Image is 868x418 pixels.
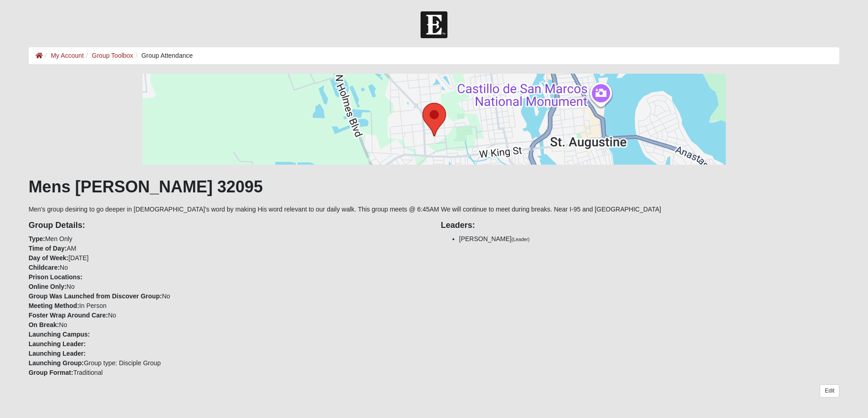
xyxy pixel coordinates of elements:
[29,273,82,281] strong: Prison Locations:
[421,11,447,38] img: Church of Eleven22 Logo
[441,221,840,231] h4: Leaders:
[29,292,162,300] strong: Group Was Launched from Discover Group:
[29,235,45,242] strong: Type:
[29,264,60,271] strong: Childcare:
[512,237,530,242] small: (Leader)
[29,283,67,290] strong: Online Only:
[459,234,840,244] li: [PERSON_NAME]
[22,214,434,378] div: Men Only AM [DATE] No No No In Person No No Group type: Disciple Group Traditional
[29,331,90,338] strong: Launching Campus:
[29,312,108,319] strong: Foster Wrap Around Care:
[133,51,193,60] li: Group Attendance
[29,254,69,262] strong: Day of Week:
[29,321,59,328] strong: On Break:
[29,369,73,376] strong: Group Format:
[29,177,840,196] h1: Mens [PERSON_NAME] 32095
[29,350,86,357] strong: Launching Leader:
[29,340,86,347] strong: Launching Leader:
[29,359,84,367] strong: Launching Group:
[820,384,839,398] a: Edit
[92,52,134,59] a: Group Toolbox
[29,245,67,252] strong: Time of Day:
[29,221,427,231] h4: Group Details:
[29,302,79,309] strong: Meeting Method:
[51,52,83,59] a: My Account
